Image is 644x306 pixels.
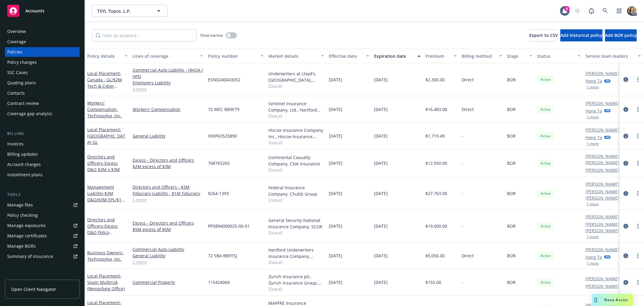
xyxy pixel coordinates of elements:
span: BOR [507,106,516,112]
span: BOR [507,223,516,229]
span: [DATE] [374,190,388,197]
span: 768765265 [208,160,230,166]
button: Nova Assist [592,294,633,306]
a: Hong Ta [585,134,602,141]
div: Continental Casualty Company, CNA Insurance [268,154,324,167]
a: Excess - Directors and Officers $2M excess of $3M [133,157,203,170]
span: [DATE] [374,76,388,83]
a: circleInformation [622,106,630,113]
div: Status [537,53,574,59]
span: $2,300.00 [425,76,445,83]
span: [DATE] [329,106,342,112]
span: PP5894000025-00-01 [208,223,250,229]
span: Direct [462,106,474,112]
a: [PERSON_NAME] [585,246,619,253]
a: circleInformation [622,252,630,259]
a: more [634,252,642,259]
div: Service team leaders [585,53,634,59]
span: Active [540,107,552,112]
div: Policy number [208,53,257,59]
a: Business Owners [87,250,124,262]
div: Stage [507,53,526,59]
a: [PERSON_NAME] [PERSON_NAME] [585,188,633,201]
div: Manage certificates [7,231,47,241]
a: more [634,76,642,83]
div: Sentinel Insurance Company, Ltd., Hartford Insurance Group [268,100,324,113]
a: Switch app [613,5,625,17]
span: [DATE] [329,190,342,197]
div: Overview [7,27,26,36]
a: Overview [5,27,80,36]
a: more [634,160,642,167]
span: - [462,190,463,197]
a: [PERSON_NAME] [585,213,619,220]
span: $155.00 [425,279,441,285]
a: Account charges [5,160,80,169]
span: Active [540,191,552,196]
span: [DATE] [374,252,388,259]
span: Nova Assist [604,297,628,302]
a: Contacts [5,88,80,98]
button: 1 more [587,235,599,239]
span: Show inactive [200,33,223,38]
button: Policy details [85,49,130,63]
button: TSYL Topco, L.P. [92,5,168,17]
a: [PERSON_NAME] [585,100,619,106]
span: Show all [268,113,324,118]
div: Manage files [7,200,33,210]
div: Contract review [7,99,39,108]
span: Show all [268,167,324,172]
span: ESN0240043052 [208,76,240,83]
span: [DATE] [329,252,342,259]
span: [DATE] [329,223,342,229]
button: 1 more [587,202,599,206]
span: BOR [507,279,516,285]
a: Fiduciary Liability - $1M Fiduciary [133,190,203,197]
div: Drag to move [592,294,600,306]
span: Accounts [25,8,44,13]
div: Policy changes [7,57,37,67]
a: 1 more [133,197,203,203]
span: [DATE] [374,223,388,229]
button: 1 more [587,115,599,119]
a: Manage exposures [5,221,80,230]
span: - Canada - GL/$2M Tech & Cyber (Heartland Software Solutions, Inc.) [87,70,128,102]
div: Quoting plans [7,78,36,88]
a: Contract review [5,99,80,108]
span: Show all [268,140,324,145]
a: Start snowing [572,5,584,17]
span: [DATE] [374,160,388,166]
span: Show all [268,286,324,291]
a: Excess - Directors and Officers $5M excess of $5M [133,220,203,233]
span: - [462,160,463,166]
a: Local Placement [87,273,125,291]
span: HDIP63525890 [208,133,237,139]
div: Contacts [7,88,25,98]
a: Workers' Compensation [87,100,122,119]
span: BOR [507,160,516,166]
button: Export to CSV [529,29,558,41]
a: Search [599,5,611,17]
span: BOR [507,76,516,83]
div: 6 [564,6,570,11]
a: [PERSON_NAME] [585,70,619,76]
img: photo [627,6,637,16]
a: circleInformation [622,279,630,286]
a: [PERSON_NAME] [585,181,619,187]
span: $12,950.00 [425,160,447,166]
a: [PERSON_NAME] [PERSON_NAME] [585,153,633,166]
div: Lines of coverage [133,53,197,59]
a: [PERSON_NAME] [PERSON_NAME] [585,221,633,234]
div: Tools [5,192,80,198]
span: $16,483.00 [425,106,447,112]
a: Report a Bug [585,5,598,17]
button: Add historical policy [560,29,603,41]
div: General Security National Insurance Company, SCOR [268,217,324,230]
a: Manage BORs [5,241,80,251]
a: 4 more [133,86,203,92]
a: Policy checking [5,210,80,220]
span: 72 SBA BB9TSJ [208,252,237,259]
a: 2 more [133,259,203,265]
div: Billing method [462,53,495,59]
